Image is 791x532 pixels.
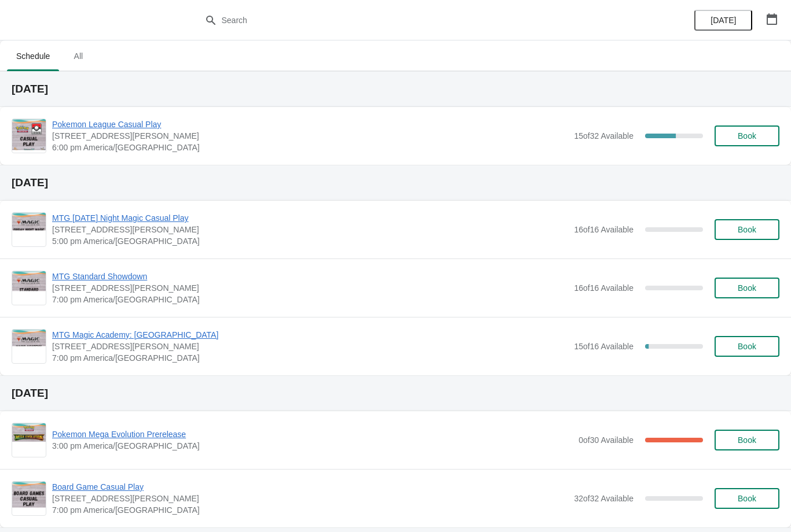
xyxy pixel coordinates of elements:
span: 7:00 pm America/[GEOGRAPHIC_DATA] [52,352,568,364]
span: 32 of 32 Available [574,494,633,503]
span: [DATE] [711,16,736,25]
span: MTG [DATE] Night Magic Casual Play [52,212,568,224]
input: Search [221,10,594,31]
img: MTG Magic Academy: Deck Building | 2040 Louetta Road Ste I Spring, TX 77388 | 7:00 pm America/Chi... [12,330,46,363]
img: Board Game Casual Play | 2040 Louetta Rd Ste I Spring, TX 77388 | 7:00 pm America/Chicago [12,482,46,515]
img: MTG Friday Night Magic Casual Play | 2040 Louetta Rd Ste I Spring, TX 77388 | 5:00 pm America/Chi... [12,213,46,246]
span: [STREET_ADDRESS][PERSON_NAME] [52,341,568,352]
span: 15 of 32 Available [574,131,633,141]
button: Book [715,430,779,450]
button: [DATE] [694,10,752,31]
span: 16 of 16 Available [574,225,633,234]
span: 7:00 pm America/[GEOGRAPHIC_DATA] [52,294,568,305]
span: 3:00 pm America/[GEOGRAPHIC_DATA] [52,440,573,452]
span: [STREET_ADDRESS][PERSON_NAME] [52,130,568,142]
span: 5:00 pm America/[GEOGRAPHIC_DATA] [52,235,568,247]
span: [STREET_ADDRESS][PERSON_NAME] [52,224,568,235]
span: MTG Magic Academy: [GEOGRAPHIC_DATA] [52,329,568,341]
span: Schedule [7,46,59,66]
h2: [DATE] [12,177,779,189]
span: [STREET_ADDRESS][PERSON_NAME] [52,282,568,294]
span: All [64,46,93,66]
img: Pokemon Mega Evolution Prerelease | | 3:00 pm America/Chicago [12,423,46,457]
span: MTG Standard Showdown [52,271,568,282]
span: Pokemon League Casual Play [52,119,568,130]
span: Book [738,283,756,293]
button: Book [715,488,779,509]
button: Book [715,278,779,298]
span: Book [738,435,756,445]
span: 7:00 pm America/[GEOGRAPHIC_DATA] [52,504,568,516]
span: Board Game Casual Play [52,481,568,493]
img: MTG Standard Showdown | 2040 Louetta Rd Ste I Spring, TX 77388 | 7:00 pm America/Chicago [12,271,46,305]
span: Book [738,225,756,234]
span: 15 of 16 Available [574,342,633,351]
button: Book [715,219,779,240]
h2: [DATE] [12,83,779,95]
span: 16 of 16 Available [574,283,633,293]
button: Book [715,336,779,357]
span: Book [738,131,756,141]
span: [STREET_ADDRESS][PERSON_NAME] [52,493,568,504]
h2: [DATE] [12,387,779,399]
span: 6:00 pm America/[GEOGRAPHIC_DATA] [52,142,568,153]
span: Pokemon Mega Evolution Prerelease [52,428,573,440]
span: Book [738,342,756,351]
img: Pokemon League Casual Play | 2040 Louetta Rd Ste I Spring, TX 77388 | 6:00 pm America/Chicago [12,119,46,153]
span: Book [738,494,756,503]
button: Book [715,125,779,146]
span: 0 of 30 Available [578,435,633,445]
